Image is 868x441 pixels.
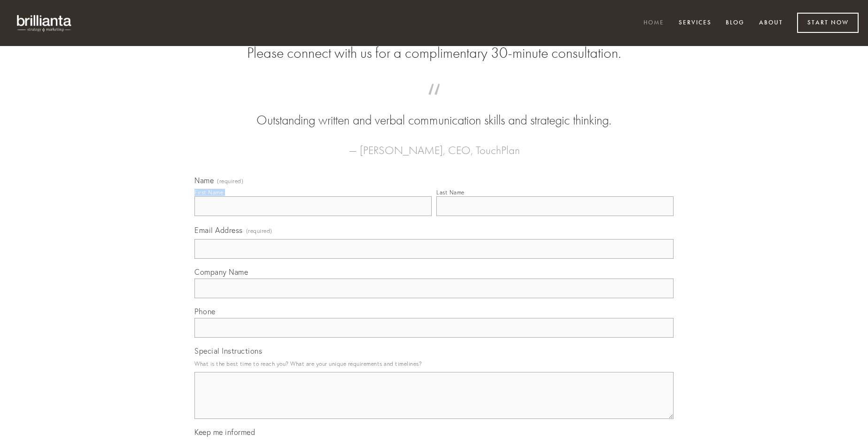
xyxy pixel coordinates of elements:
[720,15,751,31] a: Blog
[194,427,255,437] span: Keep me informed
[9,9,80,37] img: brillianta - research, strategy, marketing
[246,224,272,237] span: (required)
[194,267,248,277] span: Company Name
[217,178,243,184] span: (required)
[637,15,670,31] a: Home
[753,15,789,31] a: About
[209,93,659,130] blockquote: Outstanding written and verbal communication skills and strategic thinking.
[194,176,214,185] span: Name
[797,13,859,33] a: Start Now
[194,346,262,356] span: Special Instructions
[194,189,223,196] div: First Name
[194,44,674,62] h2: Please connect with us for a complimentary 30-minute consultation.
[194,357,674,370] p: What is the best time to reach you? What are your unique requirements and timelines?
[436,189,465,196] div: Last Name
[209,130,659,160] figcaption: — [PERSON_NAME], CEO, TouchPlan
[194,307,216,316] span: Phone
[209,93,659,111] span: “
[673,15,718,31] a: Services
[194,225,243,235] span: Email Address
